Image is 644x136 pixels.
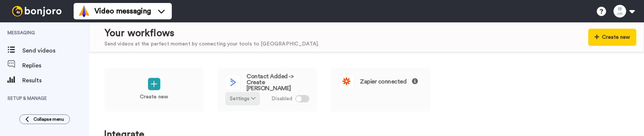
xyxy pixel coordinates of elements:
[360,78,418,85] span: Zapier connected
[22,61,89,70] span: Replies
[226,75,241,90] img: logo_activecampaign.svg
[339,74,354,89] img: logo_zapier.svg
[218,67,317,112] a: Contact Added -> Create [PERSON_NAME]Settings Disabled
[104,26,319,40] div: Your workflows
[78,5,90,17] img: vm-color.svg
[33,116,64,122] span: Collapse menu
[588,29,636,46] button: Create new
[247,73,309,91] span: Contact Added -> Create [PERSON_NAME]
[9,6,65,16] img: bj-logo-header-white.svg
[225,92,260,105] button: Settings
[19,114,70,124] button: Collapse menu
[94,6,151,16] span: Video messaging
[271,95,292,103] span: Disabled
[331,67,431,112] a: Zapier connected
[22,76,89,85] span: Results
[22,46,89,55] span: Send videos
[104,40,319,48] div: Send videos at the perfect moment by connecting your tools to [GEOGRAPHIC_DATA].
[140,93,168,101] p: Create new
[104,67,204,112] a: Create new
